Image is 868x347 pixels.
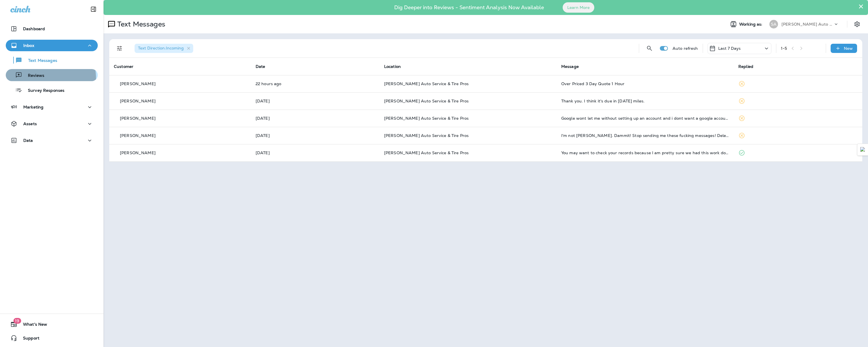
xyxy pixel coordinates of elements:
span: Working as: [739,22,764,27]
button: Support [6,332,98,344]
span: Message [561,64,579,69]
p: Auto refresh [672,46,698,51]
button: Data [6,135,98,146]
span: Replied [738,64,753,69]
p: Oct 2, 2025 01:55 PM [256,116,375,121]
button: Inbox [6,40,98,51]
div: Thank you. I think it's due in 1500 miles. [561,99,729,103]
div: I'm not David. Dammit! Stop sending me these fucking messages! Delete me! [561,133,729,138]
p: Data [23,138,33,143]
span: Customer [114,64,133,69]
p: Reviews [22,73,44,79]
button: Search Messages [644,43,655,54]
p: [PERSON_NAME] [120,116,156,121]
div: 1 - 5 [781,46,787,51]
span: Date [256,64,265,69]
p: Text Messages [115,20,165,28]
button: Collapse Sidebar [85,3,101,15]
div: SA [769,20,778,28]
p: [PERSON_NAME] [120,81,156,86]
div: Google wont let me without setting up an account and i dont want a google account [561,116,729,121]
button: Filters [114,43,125,54]
p: [PERSON_NAME] [120,99,156,103]
button: Marketing [6,101,98,113]
button: Settings [852,19,862,29]
div: You may want to check your records because I am pretty sure we had this work done a few days afte... [561,150,729,155]
span: [PERSON_NAME] Auto Service & Tire Pros [384,116,469,121]
p: Assets [23,121,37,126]
img: Detect Auto [860,147,865,152]
div: Text Direction:Incoming [135,44,193,53]
p: [PERSON_NAME] [120,150,156,155]
button: Reviews [6,69,98,81]
p: [PERSON_NAME] [120,133,156,138]
button: Assets [6,118,98,129]
button: Learn More [563,2,594,13]
p: Survey Responses [22,88,64,94]
span: Support [17,336,39,343]
p: Dashboard [23,26,45,31]
p: Oct 6, 2025 12:18 PM [256,81,375,86]
p: [PERSON_NAME] Auto Service & Tire Pros [781,22,833,26]
span: [PERSON_NAME] Auto Service & Tire Pros [384,81,469,86]
span: 19 [13,318,21,324]
p: New [844,46,853,51]
p: Marketing [23,105,43,109]
button: Dashboard [6,23,98,35]
p: Text Messages [22,58,57,64]
p: Dig Deeper into Reviews - Sentiment Analysis Now Available [378,7,561,8]
p: Oct 6, 2025 09:19 AM [256,99,375,103]
p: Oct 1, 2025 01:55 PM [256,133,375,138]
span: What's New [17,322,47,329]
span: [PERSON_NAME] Auto Service & Tire Pros [384,133,469,138]
span: [PERSON_NAME] Auto Service & Tire Pros [384,98,469,104]
span: [PERSON_NAME] Auto Service & Tire Pros [384,150,469,155]
p: Inbox [23,43,34,48]
button: Close [858,2,864,11]
button: Text Messages [6,54,98,66]
p: Last 7 Days [718,46,741,51]
span: Location [384,64,401,69]
p: Sep 30, 2025 10:07 AM [256,150,375,155]
div: Over Priced 3 Day Quote 1 Hour [561,81,729,86]
button: 19What's New [6,319,98,330]
button: Survey Responses [6,84,98,96]
span: Text Direction : Incoming [138,45,184,51]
